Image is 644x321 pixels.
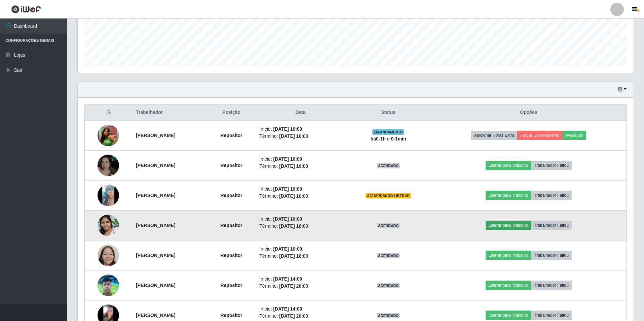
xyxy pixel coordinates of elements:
time: [DATE] 16:00 [279,193,308,199]
button: Trabalhador Faltou [531,161,572,170]
li: Início: [259,126,342,133]
th: Opções [431,105,627,121]
strong: [PERSON_NAME] [136,283,175,288]
th: Trabalhador [132,105,207,121]
button: Trabalhador Faltou [531,281,572,290]
strong: [PERSON_NAME] [136,223,175,228]
strong: Repositor [220,253,242,258]
time: [DATE] 16:00 [279,253,308,259]
img: CoreUI Logo [11,5,41,13]
button: Trabalhador Faltou [531,221,572,230]
button: Liberar para Trabalho [486,281,531,290]
button: Liberar para Trabalho [486,191,531,200]
span: EM ANDAMENTO [372,129,404,135]
button: Trabalhador Faltou [531,251,572,260]
time: [DATE] 10:00 [273,216,302,222]
span: AGENDADO [377,283,400,288]
button: Avaliação [562,131,586,140]
th: Data [255,105,346,121]
img: 1756721929022.jpeg [98,211,119,239]
th: Posição [207,105,255,121]
time: [DATE] 20:00 [279,313,308,319]
strong: Repositor [220,163,242,168]
button: Trabalhador Faltou [531,191,572,200]
time: [DATE] 16:00 [279,223,308,229]
li: Início: [259,186,342,193]
li: Início: [259,276,342,283]
li: Término: [259,133,342,140]
button: Liberar para Trabalho [486,311,531,320]
strong: Repositor [220,193,242,198]
li: Término: [259,283,342,290]
time: [DATE] 10:00 [273,126,302,132]
li: Término: [259,313,342,320]
strong: Repositor [220,283,242,288]
button: Liberar para Trabalho [486,251,531,260]
time: [DATE] 16:00 [279,163,308,169]
li: Início: [259,246,342,253]
time: [DATE] 14:00 [273,276,302,282]
time: [DATE] 10:00 [273,156,302,162]
span: AGENDADO [377,163,400,168]
strong: há 0-1 h e 0-1 min [371,136,406,141]
button: Trabalhador Faltou [531,311,572,320]
li: Início: [259,216,342,223]
time: [DATE] 10:00 [273,246,302,252]
strong: Repositor [220,223,242,228]
strong: [PERSON_NAME] [136,133,175,138]
strong: [PERSON_NAME] [136,163,175,168]
img: 1748462708796.jpeg [98,271,119,300]
button: Adicionar Horas Extra [471,131,517,140]
strong: Repositor [220,133,242,138]
img: 1752676761717.jpeg [98,146,119,185]
strong: [PERSON_NAME] [136,313,175,318]
time: [DATE] 16:00 [279,133,308,139]
span: AGENDADO [377,253,400,258]
li: Término: [259,163,342,170]
button: Forçar Encerramento [517,131,562,140]
li: Término: [259,193,342,200]
time: [DATE] 10:00 [273,186,302,192]
img: 1749579597632.jpeg [98,122,119,150]
li: Término: [259,253,342,260]
li: Início: [259,156,342,163]
th: Status [346,105,431,121]
button: Liberar para Trabalho [486,161,531,170]
strong: [PERSON_NAME] [136,193,175,198]
time: [DATE] 20:00 [279,283,308,289]
span: AGENDADO [377,223,400,228]
strong: Repositor [220,313,242,318]
li: Início: [259,306,342,313]
span: AGUARDANDO LIBERAR [366,193,411,198]
span: AGENDADO [377,313,400,318]
button: Liberar para Trabalho [486,221,531,230]
strong: [PERSON_NAME] [136,253,175,258]
img: 1755380382994.jpeg [98,171,119,219]
time: [DATE] 14:00 [273,306,302,312]
li: Término: [259,223,342,230]
img: 1757629806308.jpeg [98,236,119,275]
